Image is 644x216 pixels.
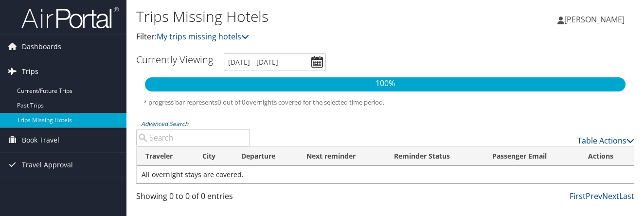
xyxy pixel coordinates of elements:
input: [DATE] - [DATE] [224,53,326,71]
th: City: activate to sort column ascending [194,147,233,166]
a: First [570,191,586,201]
th: Departure: activate to sort column ascending [233,147,298,166]
th: Traveler: activate to sort column descending [137,147,194,166]
h5: * progress bar represents overnights covered for the selected time period. [143,98,627,107]
a: Next [602,191,619,201]
p: Filter: [136,31,468,43]
a: Last [619,191,634,201]
a: Prev [586,191,602,201]
h1: Trips Missing Hotels [136,6,468,27]
a: [PERSON_NAME] [557,5,634,34]
p: 100% [145,77,626,90]
div: Showing 0 to 0 of 0 entries [136,190,250,207]
a: My trips missing hotels [157,31,249,42]
th: Passenger Email: activate to sort column ascending [483,147,580,166]
th: Next reminder [298,147,385,166]
span: Dashboards [22,35,61,59]
h3: Currently Viewing [136,53,213,66]
th: Actions [579,147,634,166]
span: Travel Approval [22,153,73,177]
span: Book Travel [22,128,59,152]
a: Table Actions [577,135,634,146]
a: Advanced Search [141,120,188,128]
span: 0 out of 0 [217,98,246,107]
span: [PERSON_NAME] [564,14,625,25]
th: Reminder Status [385,147,483,166]
input: Advanced Search [136,129,250,146]
span: Trips [22,59,38,84]
img: airportal-logo.png [21,6,119,29]
td: All overnight stays are covered. [137,166,634,183]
